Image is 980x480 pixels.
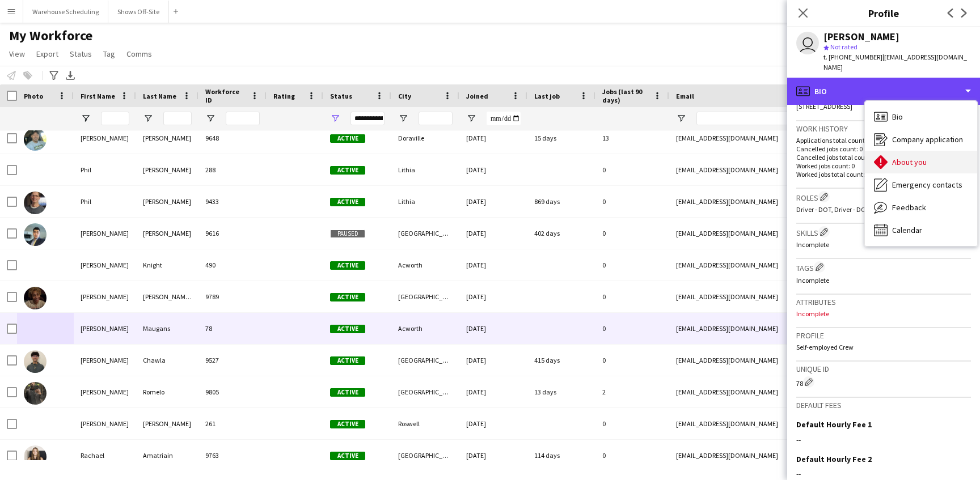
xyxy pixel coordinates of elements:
button: Open Filter Menu [143,113,153,124]
p: Incomplete [796,240,971,249]
div: Lithia [391,186,459,217]
div: [EMAIL_ADDRESS][DOMAIN_NAME] [669,376,896,407]
div: [GEOGRAPHIC_DATA] [391,345,459,376]
img: Peter Fontejon [24,128,47,151]
span: My Workforce [9,27,92,44]
div: Knight [136,249,198,281]
div: 0 [595,281,669,312]
a: Comms [122,46,157,61]
img: Phillip Cooper [24,223,47,246]
span: Joined [466,92,488,100]
p: Worked jobs count: 0 [796,162,971,170]
div: [EMAIL_ADDRESS][DOMAIN_NAME] [669,218,896,249]
div: Bio [787,78,980,105]
div: 13 days [527,376,595,407]
input: Last Name Filter Input [163,112,192,125]
h3: Default Hourly Fee 1 [796,419,872,430]
div: [PERSON_NAME] [74,376,136,407]
p: Applications total count: 0 [796,136,971,145]
div: [PERSON_NAME] [74,218,136,249]
div: [PERSON_NAME] [823,32,899,42]
span: Tag [103,49,115,59]
span: Active [330,166,365,175]
h3: Default fees [796,400,971,410]
div: [PERSON_NAME] [74,249,136,281]
div: Rachael [74,440,136,471]
div: [PERSON_NAME] [136,186,198,217]
div: [EMAIL_ADDRESS][DOMAIN_NAME] [669,249,896,281]
p: Cancelled jobs total count: 0 [796,153,971,162]
div: [PERSON_NAME] [74,281,136,312]
span: Active [330,261,365,270]
div: 0 [595,345,669,376]
img: Pranav Chawla [24,350,47,373]
input: Workforce ID Filter Input [226,112,260,125]
button: Open Filter Menu [398,113,408,124]
h3: Work history [796,124,971,134]
div: 490 [198,249,267,281]
div: 0 [595,218,669,249]
div: 9527 [198,345,267,376]
button: Open Filter Menu [81,113,91,124]
div: [DATE] [459,281,527,312]
a: Tag [99,46,120,61]
span: Company application [892,134,963,145]
div: [DATE] [459,440,527,471]
div: [DATE] [459,218,527,249]
div: [PERSON_NAME] [74,408,136,439]
img: Prince charles Romelo [24,382,47,405]
div: 78 [796,376,971,388]
h3: Attributes [796,297,971,307]
span: Calendar [892,225,922,235]
p: Cancelled jobs count: 0 [796,145,971,153]
span: Photo [24,92,43,100]
div: [DATE] [459,154,527,185]
span: Rating [273,92,295,100]
div: 0 [595,408,669,439]
div: [GEOGRAPHIC_DATA] [391,218,459,249]
div: 9616 [198,218,267,249]
span: Not rated [830,43,857,51]
span: Active [330,356,365,365]
div: Acworth [391,249,459,281]
div: 13 [595,122,669,154]
input: First Name Filter Input [101,112,129,125]
div: [DATE] [459,408,527,439]
div: Romelo [136,376,198,407]
div: 0 [595,154,669,185]
span: Driver - DOT, Driver - DOT/Hand, Video - Cam Op [796,205,935,214]
span: Status [70,49,92,59]
button: Warehouse Scheduling [23,1,108,23]
div: Phil [74,186,136,217]
div: -- [796,469,971,479]
div: Emergency contacts [865,173,977,196]
div: [PERSON_NAME] [136,122,198,154]
span: Emergency contacts [892,180,962,190]
h3: Profile [787,6,980,20]
button: Open Filter Menu [205,113,216,124]
a: Export [32,46,63,61]
div: 261 [198,408,267,439]
div: [GEOGRAPHIC_DATA] [391,376,459,407]
div: [DATE] [459,313,527,344]
div: [DATE] [459,186,527,217]
div: 9805 [198,376,267,407]
div: Calendar [865,219,977,241]
div: [PERSON_NAME] [74,122,136,154]
span: Active [330,452,365,460]
span: Active [330,134,365,143]
button: Open Filter Menu [466,113,476,124]
div: Amatriain [136,440,198,471]
div: 415 days [527,345,595,376]
div: Phil [74,154,136,185]
span: Last job [534,92,560,100]
div: 15 days [527,122,595,154]
div: Roswell [391,408,459,439]
div: [PERSON_NAME] [74,313,136,344]
div: Feedback [865,196,977,219]
div: [EMAIL_ADDRESS][DOMAIN_NAME] [669,440,896,471]
div: 0 [595,440,669,471]
button: Open Filter Menu [676,113,686,124]
div: [DATE] [459,249,527,281]
span: [STREET_ADDRESS] [796,102,852,111]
